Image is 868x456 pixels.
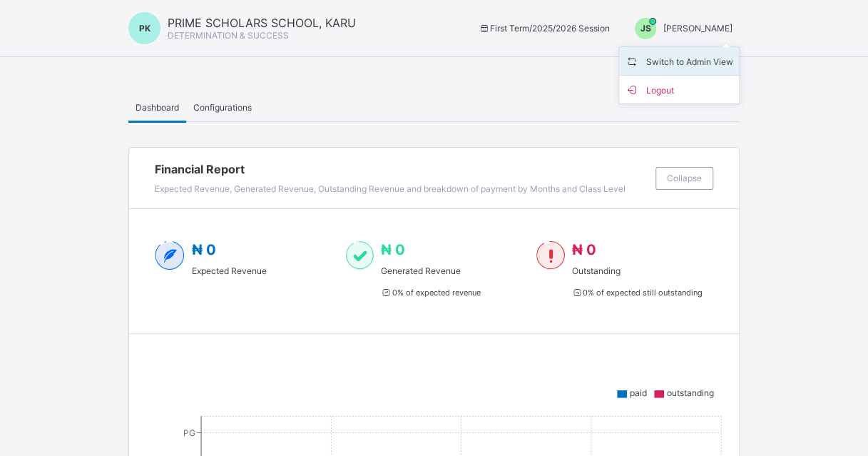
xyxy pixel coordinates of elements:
img: expected-2.4343d3e9d0c965b919479240f3db56ac.svg [155,241,185,270]
img: outstanding-1.146d663e52f09953f639664a84e30106.svg [536,241,564,270]
span: Configurations [193,102,252,113]
span: outstanding [667,387,714,398]
li: dropdown-list-item-name-0 [619,47,739,76]
span: Outstanding [572,265,703,276]
span: ₦ 0 [572,241,596,258]
span: Switch to Admin View [625,53,733,69]
span: paid [630,387,647,398]
span: PK [139,23,150,34]
span: session/term information [478,23,610,34]
img: paid-1.3eb1404cbcb1d3b736510a26bbfa3ccb.svg [346,241,374,270]
span: Collapse [667,173,702,183]
span: [PERSON_NAME] [663,23,732,34]
span: Expected Revenue, Generated Revenue, Outstanding Revenue and breakdown of payment by Months and C... [155,183,626,194]
span: JS [640,23,651,34]
span: Logout [625,81,733,98]
span: ₦ 0 [192,241,216,258]
span: Financial Report [155,162,648,176]
span: 0 % of expected revenue [381,288,480,298]
span: DETERMINATION & SUCCESS [168,30,289,41]
tspan: PG [183,427,195,438]
li: dropdown-list-item-buttom-1 [619,76,739,103]
span: ₦ 0 [381,241,405,258]
span: Generated Revenue [381,265,480,276]
span: PRIME SCHOLARS SCHOOL, KARU [168,16,356,30]
span: Expected Revenue [192,265,267,276]
span: Dashboard [136,102,179,113]
span: 0 % of expected still outstanding [572,288,703,298]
